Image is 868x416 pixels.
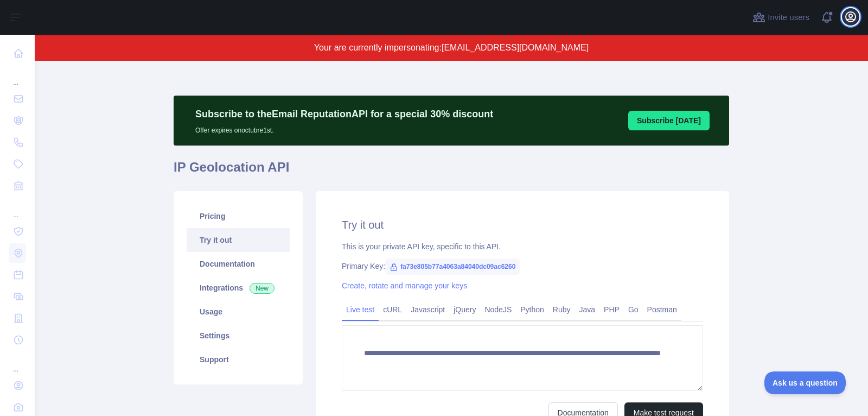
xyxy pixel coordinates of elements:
[342,217,703,232] h2: Try it out
[548,301,575,318] a: Ruby
[624,301,643,318] a: Go
[480,301,516,318] a: NodeJS
[9,198,26,219] div: ...
[9,352,26,374] div: ...
[195,106,493,122] p: Subscribe to the Email Reputation API for a special 30 % discount
[599,301,624,318] a: PHP
[406,301,449,318] a: Javascript
[768,11,809,24] span: Invite users
[250,283,275,294] span: New
[187,252,290,276] a: Documentation
[9,65,26,87] div: ...
[187,228,290,252] a: Try it out
[764,371,846,394] iframe: Toggle Customer Support
[174,159,729,185] h1: IP Geolocation API
[449,301,480,318] a: jQuery
[516,301,548,318] a: Python
[342,261,703,272] div: Primary Key:
[643,301,681,318] a: Postman
[195,122,493,135] p: Offer expires on octubre 1st.
[750,9,812,26] button: Invite users
[187,276,290,300] a: Integrations New
[385,259,520,275] span: fa73e805b77a4063a84040dc09ac6260
[342,241,703,252] div: This is your private API key, specific to this API.
[314,43,442,52] span: Your are currently impersonating:
[379,301,406,318] a: cURL
[628,111,710,130] button: Subscribe [DATE]
[187,348,290,371] a: Support
[187,324,290,348] a: Settings
[187,204,290,228] a: Pricing
[575,301,600,318] a: Java
[442,43,589,52] span: [EMAIL_ADDRESS][DOMAIN_NAME]
[342,281,467,290] a: Create, rotate and manage your keys
[187,300,290,324] a: Usage
[342,301,379,318] a: Live test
